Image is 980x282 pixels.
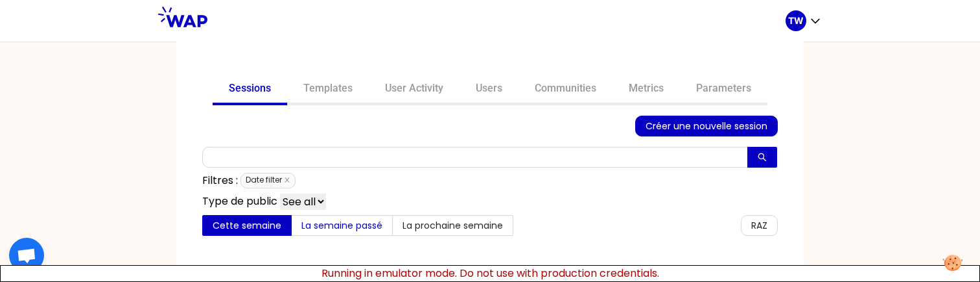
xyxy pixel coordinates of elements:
button: search [747,147,777,168]
span: close [284,177,290,183]
span: RAZ [751,218,767,233]
a: Metrics [612,74,680,105]
a: Communities [519,74,612,105]
p: TW [788,14,804,27]
a: Sessions [213,74,287,105]
p: Type de public [202,194,277,210]
a: Templates [287,74,369,105]
a: Ouvrir le chat [9,238,44,273]
button: Créer une nouvelle session [635,116,778,136]
a: User Activity [369,74,460,105]
span: search [758,153,767,163]
button: RAZ [741,215,778,236]
span: Date filter [240,173,296,188]
button: TW [786,10,822,31]
a: Users [460,74,519,105]
span: La prochaine semaine [402,219,503,232]
span: Cette semaine [213,219,281,232]
button: Manage your preferences about cookies [935,247,970,279]
span: La semaine passé [301,219,382,232]
span: Créer une nouvelle session [646,119,767,133]
a: Parameters [680,74,767,105]
p: Filtres : [202,173,238,188]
